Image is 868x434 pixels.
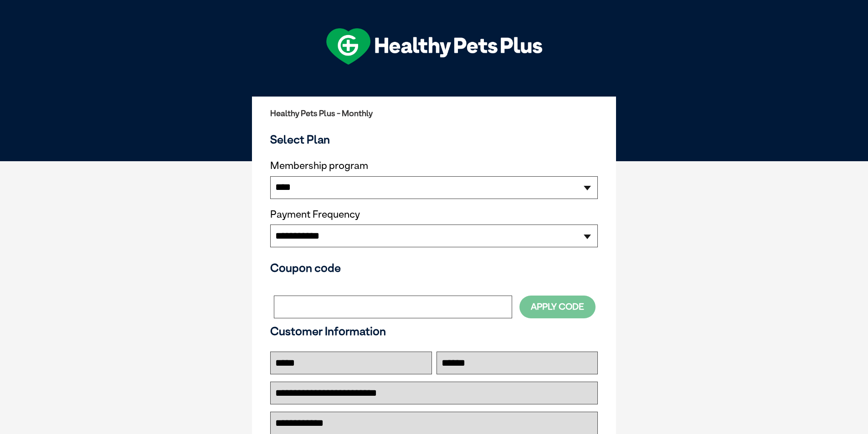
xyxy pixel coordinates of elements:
button: Apply Code [519,296,596,318]
img: hpp-logo-landscape-green-white.png [326,28,542,65]
h3: Select Plan [270,133,598,146]
label: Membership program [270,160,598,172]
h3: Coupon code [270,261,598,275]
h3: Customer Information [270,324,598,338]
label: Payment Frequency [270,209,360,220]
h2: Healthy Pets Plus - Monthly [270,109,598,118]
